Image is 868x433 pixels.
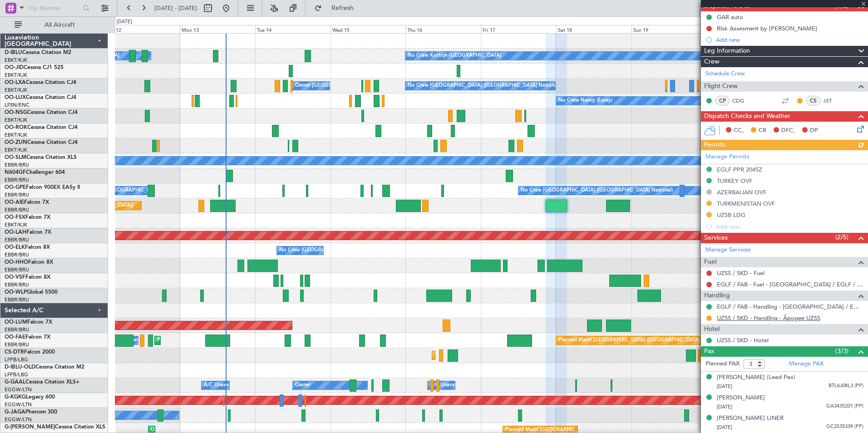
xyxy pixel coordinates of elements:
a: G-JAGAPhenom 300 [5,409,57,415]
div: Mon 13 [180,25,255,33]
span: OO-VSF [5,275,25,280]
span: Fuel [704,257,716,267]
a: OO-LAHFalcon 7X [5,230,51,235]
a: OO-LUXCessna Citation CJ4 [5,95,76,100]
span: GA3435201 (PP) [826,403,863,410]
a: CDG [732,97,753,105]
span: (3/3) [835,346,848,356]
a: OO-LUMFalcon 7X [5,320,52,325]
a: CS-DTRFalcon 2000 [5,349,55,355]
button: Refresh [310,1,365,15]
div: GAR auto [717,13,743,21]
span: Hotel [704,324,720,335]
span: G-JAGA [5,409,25,415]
a: EGGW/LTN [5,416,32,423]
label: Planned PAX [705,359,740,369]
span: DFC, [781,126,795,135]
a: EBKT/KJK [5,72,27,79]
span: CR [759,126,766,135]
div: [DATE] [117,18,132,26]
a: OO-WLPGlobal 5500 [5,290,58,295]
div: CP [715,96,730,106]
div: Sun 12 [104,25,180,33]
span: D-IBLU-OLD [5,364,35,370]
a: OO-GPEFalcon 900EX EASy II [5,185,80,190]
a: EBBR/BRU [5,236,29,243]
div: No Crew [GEOGRAPHIC_DATA] ([GEOGRAPHIC_DATA] National) [521,184,673,197]
div: Sat 18 [556,25,631,33]
span: Refresh [324,5,362,11]
a: EBBR/BRU [5,326,29,333]
span: OO-JID [5,65,24,70]
a: D-IBLU-OLDCessna Citation M2 [5,364,84,370]
div: A/C Unavailable [430,379,468,392]
div: Owner [GEOGRAPHIC_DATA]-[GEOGRAPHIC_DATA] [295,79,418,93]
span: [DATE] - [DATE] [154,4,197,12]
div: Add new [716,36,863,44]
div: No Crew [GEOGRAPHIC_DATA] ([GEOGRAPHIC_DATA] National) [279,244,431,257]
a: LFPB/LBG [5,371,28,378]
a: EBKT/KJK [5,87,27,93]
a: JST [823,97,843,105]
a: EBBR/BRU [5,192,29,198]
button: All Aircraft [10,18,99,32]
a: EBBR/BRU [5,281,29,288]
span: [DATE] [717,383,732,390]
a: OO-FAEFalcon 7X [5,335,50,340]
input: Trip Number [28,1,80,15]
a: OO-NSGCessna Citation CJ4 [5,110,78,115]
span: OO-WLP [5,290,27,295]
span: OO-LUM [5,320,27,325]
div: Thu 16 [405,25,481,33]
span: G-KGKG [5,394,26,400]
a: EBBR/BRU [5,266,29,273]
div: Tue 14 [255,25,330,33]
span: OO-HHO [5,260,28,265]
span: OO-ELK [5,245,25,250]
div: CS [806,96,821,106]
div: Planned Maint Melsbroek Air Base [157,334,237,347]
span: OO-LXA [5,80,26,85]
a: EGGW/LTN [5,386,32,393]
a: Schedule Crew [705,69,745,79]
span: N604GF [5,170,26,175]
a: G-GAALCessna Citation XLS+ [5,379,79,385]
span: G-[PERSON_NAME] [5,424,55,430]
span: All Aircraft [24,22,96,28]
span: [DATE] [717,424,732,431]
div: Sun 19 [631,25,707,33]
a: N604GFChallenger 604 [5,170,65,175]
span: (2/5) [835,232,848,242]
a: OO-ROKCessna Citation CJ4 [5,125,78,130]
a: EBKT/KJK [5,221,27,228]
a: D-IBLUCessna Citation M2 [5,50,71,55]
div: [PERSON_NAME] [717,394,765,403]
span: OO-LUX [5,95,26,100]
a: UZSS / SKD - Fuel [717,269,764,277]
div: Wed 15 [330,25,406,33]
a: OO-JIDCessna CJ1 525 [5,65,64,70]
a: EBBR/BRU [5,177,29,183]
a: OO-AIEFalcon 7X [5,200,49,205]
span: G-GAAL [5,379,25,385]
span: Handling [704,290,730,301]
span: CS-DTR [5,349,24,355]
a: EBKT/KJK [5,117,27,123]
span: OO-AIE [5,200,24,205]
div: [PERSON_NAME] (Lead Pax) [717,373,795,382]
div: Fri 17 [481,25,556,33]
span: OO-LAH [5,230,26,235]
span: OO-ROK [5,125,27,130]
a: EBKT/KJK [5,147,27,153]
a: OO-ELKFalcon 8X [5,245,50,250]
span: OO-FSX [5,215,25,220]
div: Planned Maint Sofia [434,349,481,362]
div: Planned Maint [GEOGRAPHIC_DATA] ([GEOGRAPHIC_DATA] National) [558,334,723,347]
a: OO-ZUNCessna Citation CJ4 [5,140,78,145]
span: OO-NSG [5,110,27,115]
a: EGLF / FAB - Handling - [GEOGRAPHIC_DATA] / EGLF / FAB [717,303,863,310]
a: G-KGKGLegacy 600 [5,394,55,400]
a: Manage PAX [789,359,824,369]
span: [DATE] [717,403,732,410]
span: Pax [704,346,714,357]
